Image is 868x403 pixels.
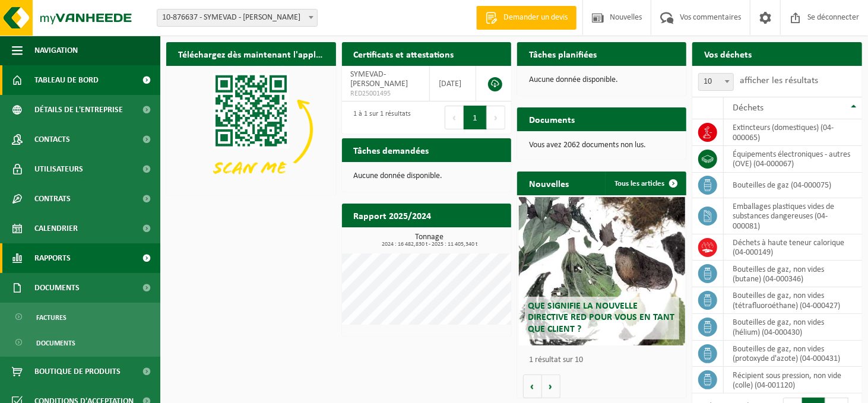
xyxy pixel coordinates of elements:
span: 10-876637 - SYMEVAD - EVIN MALMAISON [157,9,318,27]
font: Contrats [34,195,71,204]
font: Boutique de produits [34,367,121,376]
font: équipements électroniques - autres (OVE) (04-000067) [733,150,850,169]
font: Contacts [34,135,70,144]
font: Demander un devis [503,13,568,22]
font: Documents [529,116,575,125]
font: bouteilles de gaz, non vides (hélium) (04-000430) [733,318,824,337]
button: Previous [445,106,464,129]
font: Calendrier [34,224,78,233]
font: SYMEVAD-[PERSON_NAME] [351,70,408,88]
font: Que signifie la nouvelle directive RED pour vous en tant que client ? [528,302,674,334]
a: Tous les articles [605,172,685,195]
font: extincteurs (domestiques) (04-000065) [733,123,834,142]
font: bouteilles de gaz, non vides (protoxyde d'azote) (04-000431) [733,345,840,363]
font: RED25001495 [351,90,391,97]
font: [DATE] [439,80,461,88]
a: Factures [3,306,157,328]
button: 1 [464,106,487,129]
span: 10 [699,74,733,90]
font: Aucune donnée disponible. [354,172,443,180]
font: Nouvelles [610,13,642,22]
font: Tableau de bord [34,76,99,85]
font: bouteilles de gaz (04-000075) [733,181,831,190]
font: 1 résultat sur 10 [529,356,583,364]
img: Téléchargez l'application VHEPlus [166,66,336,193]
font: 2024 : 16 482,830 t - 2025 : 11 405,340 t [382,241,477,247]
a: Que signifie la nouvelle directive RED pour vous en tant que client ? [519,197,685,345]
font: 1 à 1 sur 1 résultats [354,110,411,118]
font: Rapports [34,254,71,263]
font: afficher les résultats [740,76,818,85]
font: Nouvelles [529,180,569,189]
font: Se déconnecter [807,13,859,22]
button: Next [487,106,505,129]
a: Documents [3,331,157,354]
span: 10 [698,73,734,91]
font: Tâches planifiées [529,50,597,60]
font: Tâches demandées [354,147,429,156]
font: Certificats et attestations [354,50,454,60]
font: 10 [704,77,712,86]
font: Navigation [34,46,78,55]
font: Vos déchets [704,50,752,60]
font: bouteilles de gaz, non vides (tétrafluoroéthane) (04-000427) [733,291,840,310]
font: Vos commentaires [680,13,741,22]
font: Rapport 2025/2024 [354,212,432,221]
font: récipient sous pression, non vide (colle) (04-001120) [733,371,841,389]
span: 10-876637 - SYMEVAD - EVIN MALMAISON [157,9,317,26]
font: Déchets [733,103,764,113]
font: Tous les articles [614,180,664,188]
a: Demander un devis [476,6,576,30]
font: Détails de l'entreprise [34,106,123,115]
font: Documents [36,340,75,347]
font: Factures [36,315,66,322]
font: emballages plastiques vides de substances dangereuses (04-000081) [733,202,834,231]
font: Tonnage [415,233,443,242]
font: bouteilles de gaz, non vides (butane) (04-000346) [733,265,824,283]
font: 10-876637 - SYMEVAD - [PERSON_NAME] [162,13,300,22]
font: déchets à haute teneur calorique (04-000149) [733,239,844,257]
font: Téléchargez dès maintenant l'application Vanheede+ ! [178,50,395,60]
font: Vous avez 2062 documents non lus. [529,141,646,150]
font: Documents [34,284,80,293]
font: Aucune donnée disponible. [529,75,618,84]
font: Utilisateurs [34,165,83,174]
